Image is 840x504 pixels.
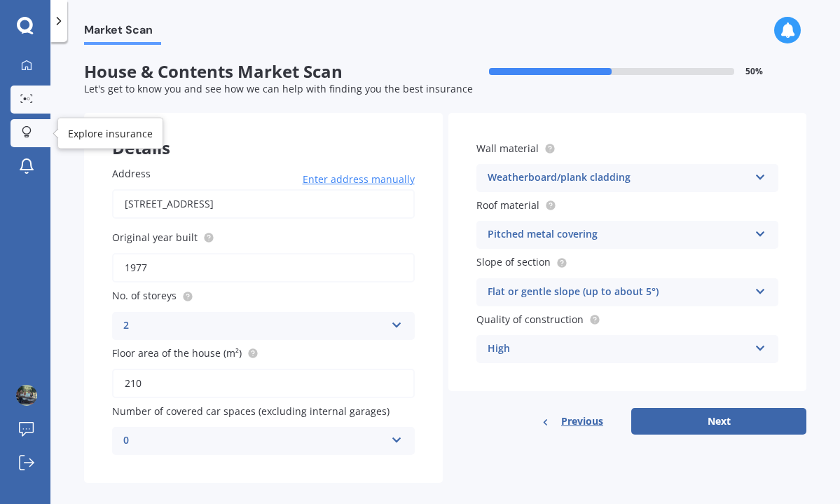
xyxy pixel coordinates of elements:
[488,284,750,301] div: Flat or gentle slope (up to about 5°)
[476,313,584,326] span: Quality of construction
[112,346,242,360] span: Floor area of the house (m²)
[476,256,551,269] span: Slope of section
[112,189,415,219] input: Enter address
[112,253,415,282] input: Enter year
[303,172,415,186] span: Enter address manually
[84,23,161,42] span: Market Scan
[488,341,750,357] div: High
[488,170,750,186] div: Weatherboard/plank cladding
[68,126,153,140] div: Explore insurance
[84,62,446,82] span: House & Contents Market Scan
[112,369,415,398] input: Enter floor area
[476,198,539,212] span: Roof material
[112,290,177,303] span: No. of storeys
[476,142,539,155] span: Wall material
[123,433,385,449] div: 0
[123,318,385,334] div: 2
[745,67,763,76] span: 50 %
[112,231,198,244] span: Original year built
[112,404,390,418] span: Number of covered car spaces (excluding internal garages)
[84,113,443,155] div: Details
[631,408,806,435] button: Next
[561,411,603,432] span: Previous
[84,82,473,95] span: Let's get to know you and see how we can help with finding you the best insurance
[16,385,37,406] img: ALm5wu0EUFEwTEL5ZM8d_kmnVzEdWcPr6hDFu3sA-WGrDQ=s96-c
[488,226,750,243] div: Pitched metal covering
[112,167,151,180] span: Address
